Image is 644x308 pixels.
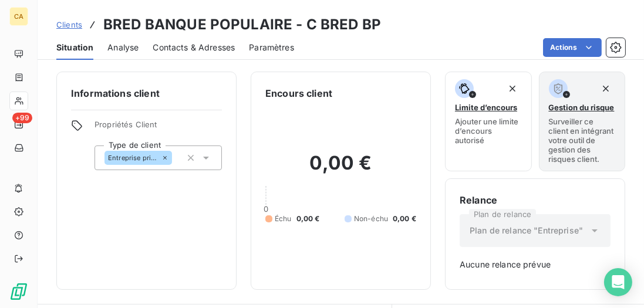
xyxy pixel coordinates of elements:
[455,103,517,112] span: Limite d’encours
[56,42,93,53] span: Situation
[460,193,611,207] h6: Relance
[9,7,28,26] div: CA
[71,86,222,100] h6: Informations client
[56,19,82,31] a: Clients
[265,151,416,187] h2: 0,00 €
[445,72,532,171] button: Limite d’encoursAjouter une limite d’encours autorisé
[249,42,294,53] span: Paramètres
[9,282,28,301] img: Logo LeanPay
[549,117,616,164] span: Surveiller ce client en intégrant votre outil de gestion des risques client.
[354,214,388,224] span: Non-échu
[103,14,381,35] h3: BRED BANQUE POPULAIRE - C BRED BP
[56,20,82,29] span: Clients
[265,86,332,100] h6: Encours client
[539,72,626,171] button: Gestion du risqueSurveiller ce client en intégrant votre outil de gestion des risques client.
[95,120,222,136] span: Propriétés Client
[460,259,611,270] span: Aucune relance prévue
[153,42,235,53] span: Contacts & Adresses
[604,268,632,296] div: Open Intercom Messenger
[264,204,268,214] span: 0
[107,42,139,53] span: Analyse
[455,117,522,145] span: Ajouter une limite d’encours autorisé
[549,103,615,112] span: Gestion du risque
[12,113,32,123] span: +99
[543,38,602,57] button: Actions
[275,214,292,224] span: Échu
[108,154,159,161] span: Entreprise privée
[172,153,181,163] input: Ajouter une valeur
[470,225,583,236] span: Plan de relance "Entreprise"
[296,214,320,224] span: 0,00 €
[393,214,416,224] span: 0,00 €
